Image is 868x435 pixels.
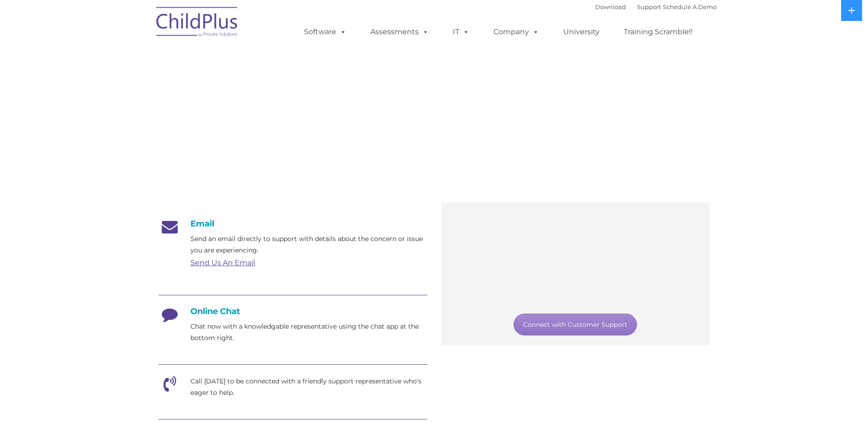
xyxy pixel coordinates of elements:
[637,3,661,10] a: Support
[190,376,427,398] p: Call [DATE] to be connected with a friendly support representative who's eager to help.
[484,23,548,41] a: Company
[663,3,717,10] a: Schedule A Demo
[554,23,609,41] a: University
[444,23,478,41] a: IT
[190,233,427,256] p: Send an email directly to support with details about the concern or issue you are experiencing.
[295,23,355,41] a: Software
[361,23,438,41] a: Assessments
[152,0,243,46] img: ChildPlus by Procare Solutions
[190,258,255,267] a: Send Us An Email
[595,3,717,10] font: |
[190,321,427,344] p: Chat now with a knowledgable representative using the chat app at the bottom right.
[514,314,637,335] a: Connect with Customer Support
[159,306,427,316] h4: Online Chat
[159,219,427,229] h4: Email
[615,23,702,41] a: Training Scramble!!
[595,3,626,10] a: Download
